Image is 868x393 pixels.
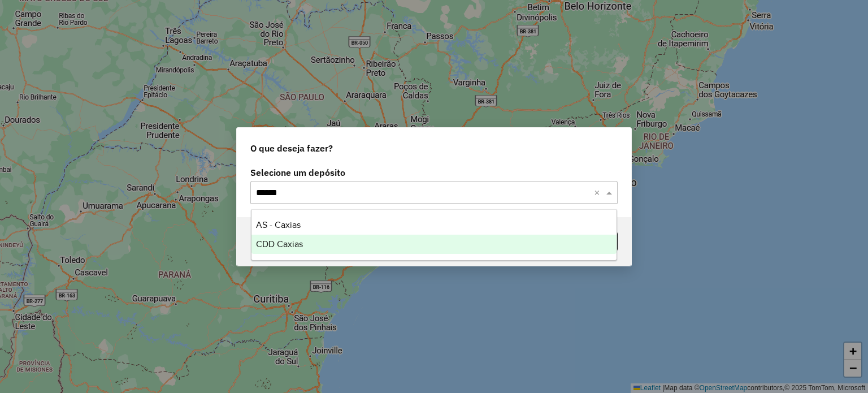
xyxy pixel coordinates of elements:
span: AS - Caxias [256,220,301,230]
label: Selecione um depósito [250,166,618,179]
span: O que deseja fazer? [250,141,333,155]
span: Clear all [594,185,604,199]
span: CDD Caxias [256,239,303,249]
ng-dropdown-panel: Options list [251,209,618,261]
